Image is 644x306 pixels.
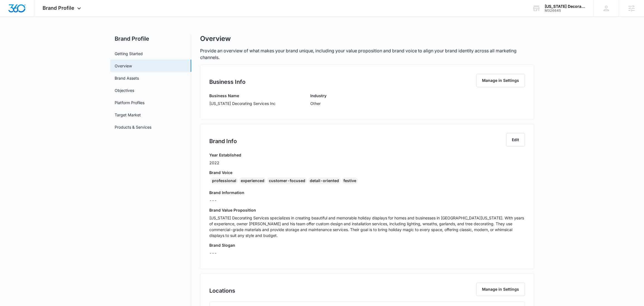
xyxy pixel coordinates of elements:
[115,87,134,93] a: Objectives
[209,250,525,256] p: ---
[209,78,245,86] h2: Business Info
[209,190,525,195] h3: Brand Information
[115,63,132,69] a: Overview
[310,101,326,106] p: Other
[209,197,525,203] p: ---
[506,133,525,146] button: Edit
[115,75,139,81] a: Brand Assets
[209,242,525,248] h3: Brand Slogan
[209,152,241,158] h3: Year Established
[43,5,74,11] span: Brand Profile
[110,35,191,43] h2: Brand Profile
[476,283,525,296] button: Manage in Settings
[209,101,276,106] p: [US_STATE] Decorating Services Inc
[200,35,231,43] h1: Overview
[115,124,151,130] a: Products & Services
[209,170,525,175] h3: Brand Voice
[209,207,525,213] h3: Brand Value Proposition
[209,215,525,238] p: [US_STATE] Decorating Services specializes in creating beautiful and memorable holiday displays f...
[210,177,238,184] div: professional
[545,4,585,9] div: account name
[209,137,237,145] h2: Brand Info
[476,74,525,87] button: Manage in Settings
[209,287,235,295] h2: Locations
[115,51,143,57] a: Getting Started
[267,177,307,184] div: customer-focused
[200,47,534,61] p: Provide an overview of what makes your brand unique, including your value proposition and brand v...
[209,160,241,166] p: 2022
[310,93,326,99] h3: Industry
[308,177,341,184] div: detail-oriented
[115,100,144,106] a: Platform Profiles
[209,93,276,99] h3: Business Name
[342,177,358,184] div: festive
[545,9,585,13] div: account id
[115,112,141,118] a: Target Market
[239,177,266,184] div: experienced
